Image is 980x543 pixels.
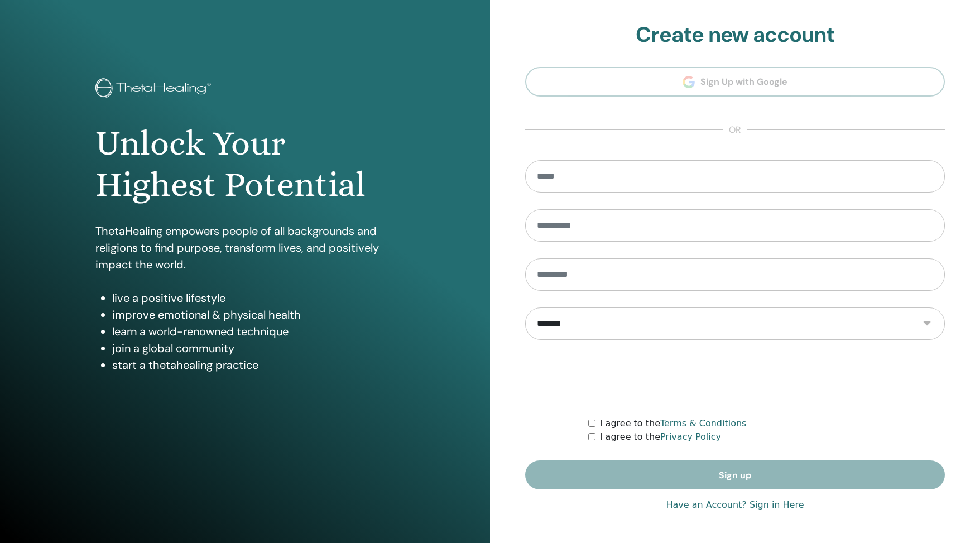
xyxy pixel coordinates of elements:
p: ThetaHealing empowers people of all backgrounds and religions to find purpose, transform lives, a... [95,223,394,273]
a: Privacy Policy [660,431,721,442]
h2: Create new account [525,22,945,48]
li: improve emotional & physical health [112,306,394,323]
h1: Unlock Your Highest Potential [95,123,394,206]
li: join a global community [112,340,394,357]
iframe: reCAPTCHA [650,357,820,400]
label: I agree to the [600,417,747,430]
span: or [723,123,747,137]
li: learn a world-renowned technique [112,323,394,340]
a: Terms & Conditions [660,418,746,429]
li: start a thetahealing practice [112,357,394,373]
a: Have an Account? Sign in Here [666,498,804,512]
li: live a positive lifestyle [112,290,394,306]
label: I agree to the [600,430,721,444]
